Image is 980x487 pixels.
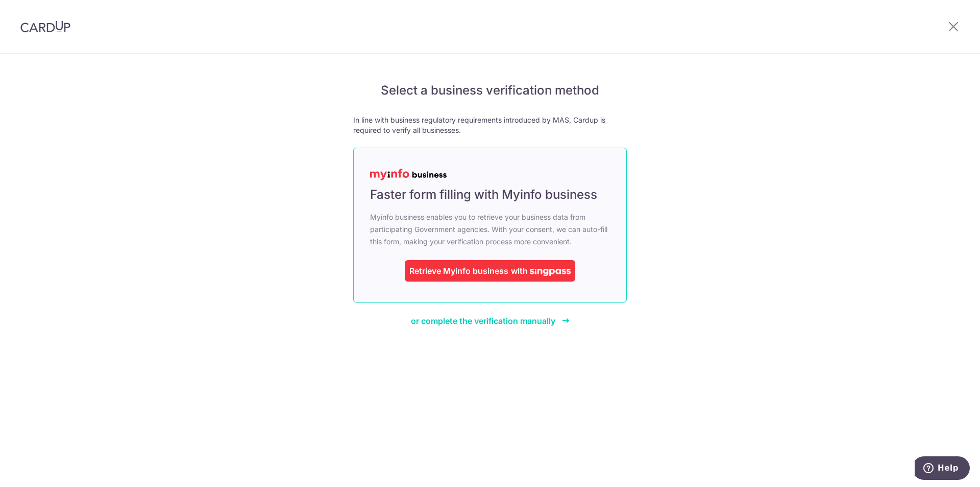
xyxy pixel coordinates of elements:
img: MyInfoLogo [370,169,447,180]
a: Faster form filling with Myinfo business Myinfo business enables you to retrieve your business da... [353,148,627,303]
iframe: Opens a widget where you can find more information [915,456,970,482]
p: In line with business regulatory requirements introduced by MAS, Cardup is required to verify all... [353,115,627,135]
div: Retrieve Myinfo business [409,265,508,277]
span: or complete the verification manually [411,316,555,326]
img: CardUp [20,20,70,33]
span: with [511,266,528,276]
h5: Select a business verification method [353,82,627,99]
a: or complete the verification manually [411,315,570,327]
span: Myinfo business enables you to retrieve your business data from participating Government agencies... [370,211,610,248]
img: singpass [530,269,571,276]
span: Faster form filling with Myinfo business [370,187,597,203]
